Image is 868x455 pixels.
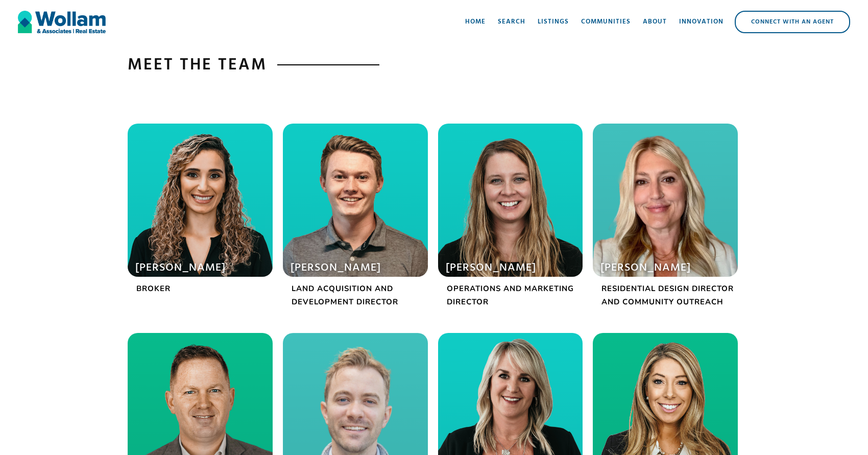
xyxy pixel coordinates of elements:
a: home [18,7,106,37]
div: Listings [538,17,569,27]
a: About [637,7,673,37]
a: Home [459,7,492,37]
h1: [PERSON_NAME] [446,261,562,275]
div: About [643,17,667,27]
a: Connect with an Agent [735,11,850,33]
p: Broker [128,282,273,295]
p: Operations and Marketing Director [438,282,583,308]
p: Residential Design Director and Community Outreach [593,282,738,308]
a: Innovation [673,7,730,37]
a: Communities [575,7,637,37]
div: Search [498,17,525,27]
h1: [PERSON_NAME] [600,261,716,275]
div: Connect with an Agent [736,12,849,32]
div: Innovation [679,17,724,27]
div: Home [465,17,486,27]
div: Communities [581,17,631,27]
h1: [PERSON_NAME] [291,261,406,275]
h1: Meet the team [128,55,267,76]
a: Search [492,7,532,37]
a: Listings [532,7,575,37]
p: Land Acquisition and Development Director [283,282,428,308]
h1: [PERSON_NAME] [135,261,251,275]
